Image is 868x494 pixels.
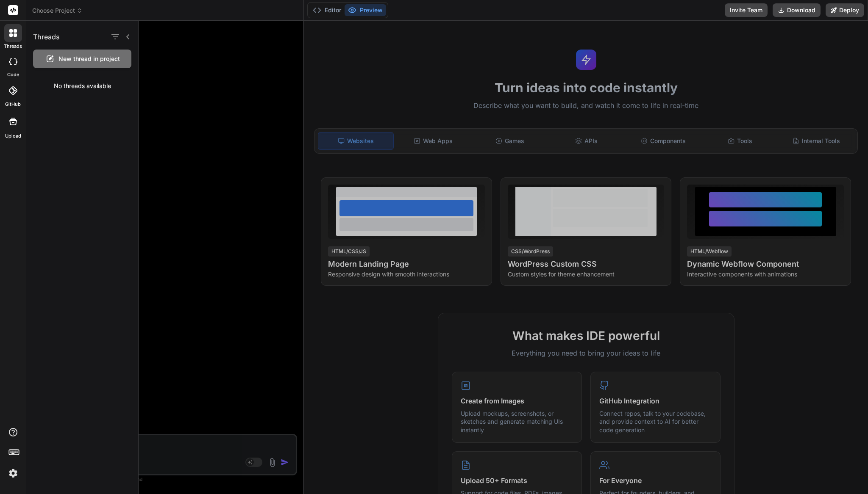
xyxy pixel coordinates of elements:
button: Editor [309,4,345,16]
label: code [7,71,19,78]
button: Download [773,3,821,17]
span: Choose Project [32,6,83,15]
div: No threads available [26,75,138,97]
button: Deploy [826,3,864,17]
button: Invite Team [725,3,768,17]
h1: Threads [33,32,60,42]
span: New thread in project [58,55,120,63]
img: settings [6,466,20,480]
button: Preview [345,4,386,16]
label: Upload [5,132,21,140]
label: threads [4,43,22,50]
label: GitHub [5,101,21,108]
